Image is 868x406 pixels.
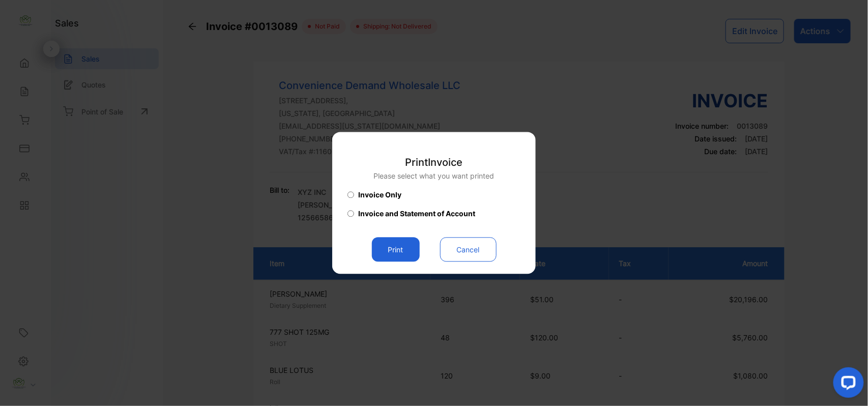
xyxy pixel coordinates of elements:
[825,363,868,406] iframe: LiveChat chat widget
[440,238,497,262] button: Cancel
[374,155,495,170] p: Print Invoice
[358,190,401,200] span: Invoice Only
[358,209,475,219] span: Invoice and Statement of Account
[372,238,420,262] button: Print
[374,171,495,182] p: Please select what you want printed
